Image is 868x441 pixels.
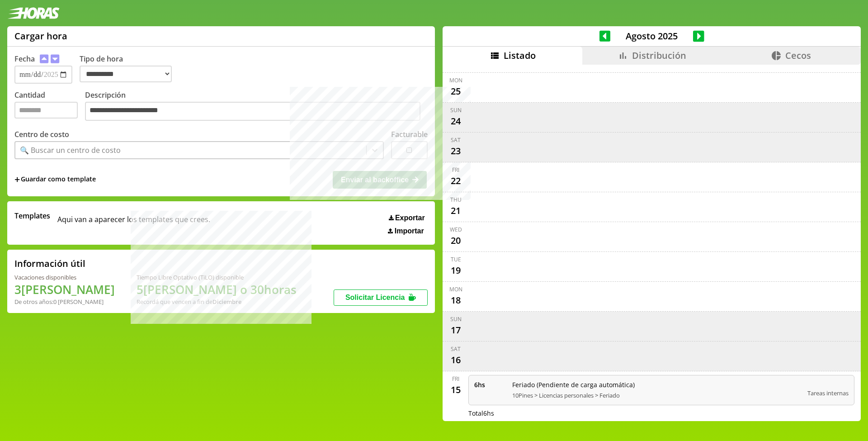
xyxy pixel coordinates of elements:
div: 15 [448,383,463,397]
div: Tue [451,256,461,263]
span: Distribución [632,49,686,62]
div: 19 [448,263,463,278]
div: Fri [452,375,459,383]
h1: 5 [PERSON_NAME] o 30 horas [137,281,297,298]
div: 24 [448,114,463,128]
div: scrollable content [443,65,861,420]
span: Agosto 2025 [610,30,693,42]
label: Tipo de hora [80,54,179,84]
h1: Cargar hora [14,30,67,42]
b: Diciembre [212,298,241,306]
span: + [14,175,20,185]
div: Tiempo Libre Optativo (TiLO) disponible [137,273,297,281]
div: Recordá que vencen a fin de [137,298,297,306]
span: Solicitar Licencia [345,294,405,301]
img: logotipo [7,7,60,19]
div: 25 [448,84,463,99]
div: 23 [448,144,463,158]
div: Fri [452,166,459,174]
label: Facturable [391,129,428,139]
span: +Guardar como template [14,175,96,185]
span: Listado [504,49,536,62]
div: 22 [448,174,463,188]
div: Wed [450,226,462,233]
span: Exportar [395,214,425,222]
div: De otros años: 0 [PERSON_NAME] [14,298,115,306]
span: Templates [14,211,50,221]
label: Descripción [85,90,428,123]
button: Solicitar Licencia [334,289,428,306]
h2: Información útil [14,257,85,270]
div: Mon [449,285,462,293]
div: Sat [451,136,461,144]
span: Feriado (Pendiente de carga automática) [512,380,801,389]
div: 18 [448,293,463,308]
label: Centro de costo [14,129,69,139]
button: Exportar [386,213,428,223]
div: 🔍 Buscar un centro de costo [20,145,121,155]
div: 17 [448,323,463,337]
span: Cecos [785,49,811,62]
div: 20 [448,233,463,248]
div: Total 6 hs [468,409,854,417]
div: Thu [450,196,462,204]
select: Tipo de hora [80,66,172,82]
textarea: Descripción [85,102,420,121]
div: Sun [450,106,462,114]
span: 10Pines > Licencias personales > Feriado [512,391,801,399]
div: Sat [451,345,461,353]
label: Fecha [14,54,35,64]
input: Cantidad [14,102,78,119]
div: Vacaciones disponibles [14,273,115,281]
span: Tareas internas [807,389,849,397]
span: 6 hs [474,380,506,389]
div: Sun [450,315,462,323]
h1: 3 [PERSON_NAME] [14,281,115,298]
div: 16 [448,353,463,367]
div: 21 [448,204,463,218]
span: Importar [395,227,424,235]
label: Cantidad [14,90,85,123]
div: Mon [449,76,462,84]
span: Aqui van a aparecer los templates que crees. [57,211,210,235]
